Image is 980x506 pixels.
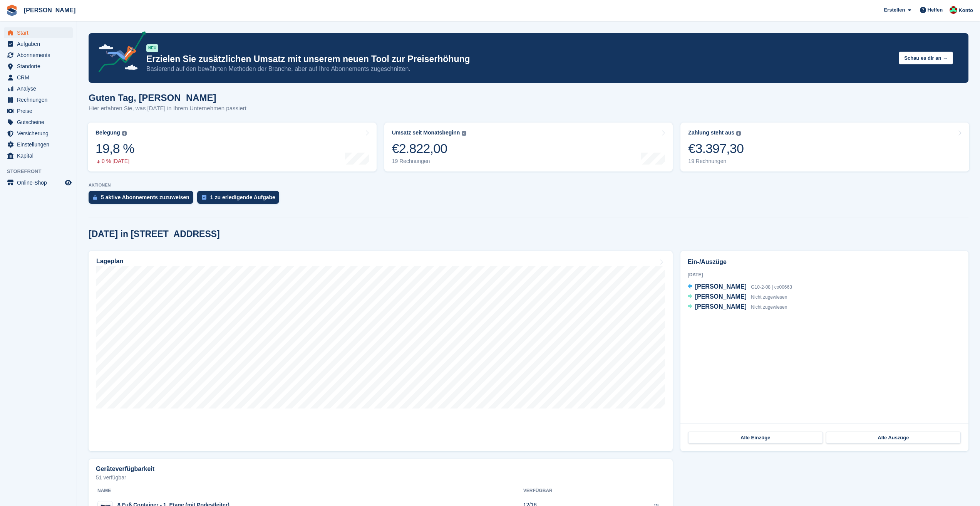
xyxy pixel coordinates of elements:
[89,104,246,113] p: Hier erfahren Sie, was [DATE] in Ihrem Unternehmen passiert
[688,282,792,292] a: [PERSON_NAME] G10-2-08 | co00663
[7,168,77,175] span: Storefront
[4,150,73,161] a: menu
[88,123,377,171] a: Belegung 19,8 % 0 % [DATE]
[392,129,460,136] div: Umsatz seit Monatsbeginn
[17,177,63,188] span: Online-Shop
[4,27,73,38] a: menu
[928,6,943,14] span: Helfen
[688,158,744,165] div: 19 Rechnungen
[17,117,63,128] span: Gutscheine
[122,131,127,136] img: icon-info-grey-7440780725fd019a000dd9b08b2336e03edf1995a4989e88bcd33f0948082b44.svg
[4,177,73,188] a: Speisekarte
[950,6,957,14] img: Maximilian Friedl
[688,302,787,312] a: [PERSON_NAME] Nicht zugewiesen
[384,123,673,171] a: Umsatz seit Monatsbeginn €2.822,00 19 Rechnungen
[17,94,63,105] span: Rechnungen
[4,83,73,94] a: menu
[17,61,63,72] span: Standorte
[736,131,741,136] img: icon-info-grey-7440780725fd019a000dd9b08b2336e03edf1995a4989e88bcd33f0948082b44.svg
[17,106,63,116] span: Preise
[95,129,120,136] div: Belegung
[4,50,73,61] a: menu
[899,52,953,64] button: Schau es dir an →
[826,432,961,444] a: Alle Auszüge
[4,106,73,116] a: menu
[146,65,893,73] p: Basierend auf den bewährten Methoden der Branche, aber auf Ihre Abonnements zugeschnitten.
[17,139,63,150] span: Einstellungen
[96,466,154,472] h2: Geräteverfügbarkeit
[146,44,158,52] div: NEU
[523,485,615,497] th: Verfügbar
[202,195,206,200] img: task-75834270c22a3079a89374b754ae025e5fb1db73e45f91037f5363f120a921f8.svg
[4,39,73,49] a: menu
[89,183,968,188] p: AKTIONEN
[688,129,734,136] div: Zahlung steht aus
[958,7,973,14] span: Konto
[210,194,275,200] div: 1 zu erledigende Aufgabe
[197,191,283,208] a: 1 zu erledigende Aufgabe
[95,158,134,165] div: 0 % [DATE]
[4,72,73,83] a: menu
[688,432,823,444] a: Alle Einzüge
[17,83,63,94] span: Analyse
[92,31,146,75] img: price-adjustments-announcement-icon-8257ccfd72463d97f412b2fc003d46551f7dbcb40ab6d574587a9cd5c0d94...
[751,294,787,300] span: Nicht zugewiesen
[751,284,792,290] span: G10-2-08 | co00663
[17,128,63,139] span: Versicherung
[392,158,467,165] div: 19 Rechnungen
[4,94,73,105] a: menu
[6,5,18,16] img: stora-icon-8386f47178a22dfd0bd8f6a31ec36ba5ce8667c1dd55bd0f319d3a0aa187defe.svg
[462,131,466,136] img: icon-info-grey-7440780725fd019a000dd9b08b2336e03edf1995a4989e88bcd33f0948082b44.svg
[4,117,73,128] a: menu
[4,139,73,150] a: menu
[695,293,747,300] span: [PERSON_NAME]
[688,271,961,278] div: [DATE]
[680,123,969,171] a: Zahlung steht aus €3.397,30 19 Rechnungen
[17,150,63,161] span: Kapital
[96,485,523,497] th: Name
[4,128,73,139] a: menu
[93,195,97,200] img: active_subscription_to_allocate_icon-d502201f5373d7db506a760aba3b589e785aa758c864c3986d89f69b8ff3...
[21,4,79,17] a: [PERSON_NAME]
[95,141,134,156] div: 19,8 %
[64,178,73,187] a: Vorschau-Shop
[146,54,893,65] p: Erzielen Sie zusätzlichen Umsatz mit unserem neuen Tool zur Preiserhöhung
[89,251,673,451] a: Lageplan
[695,303,747,310] span: [PERSON_NAME]
[89,92,246,103] h1: Guten Tag, [PERSON_NAME]
[695,283,747,290] span: [PERSON_NAME]
[688,141,744,156] div: €3.397,30
[17,50,63,61] span: Abonnements
[17,27,63,38] span: Start
[89,191,197,208] a: 5 aktive Abonnements zuzuweisen
[17,39,63,49] span: Aufgaben
[96,258,123,265] h2: Lageplan
[688,292,787,302] a: [PERSON_NAME] Nicht zugewiesen
[89,229,220,239] h2: [DATE] in [STREET_ADDRESS]
[688,257,961,267] h2: Ein-/Auszüge
[96,475,665,480] p: 51 verfügbar
[17,72,63,83] span: CRM
[884,6,905,14] span: Erstellen
[392,141,467,156] div: €2.822,00
[751,304,787,310] span: Nicht zugewiesen
[101,194,189,200] div: 5 aktive Abonnements zuzuweisen
[4,61,73,72] a: menu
